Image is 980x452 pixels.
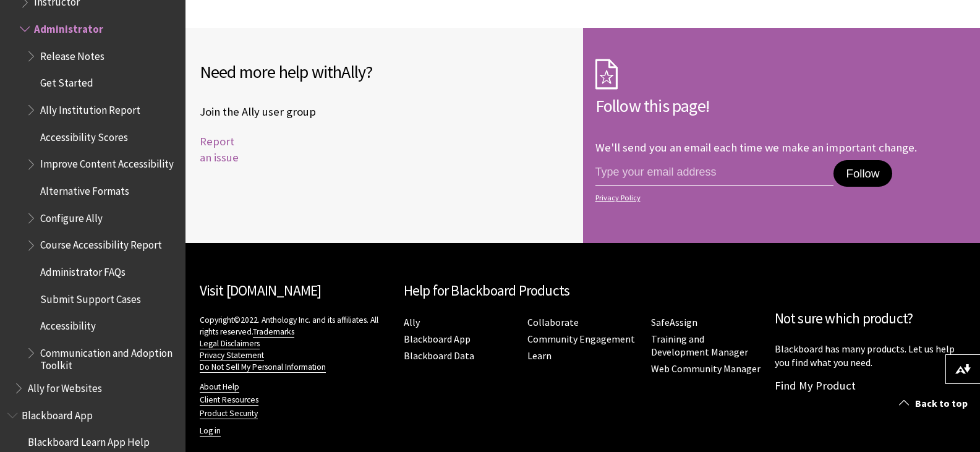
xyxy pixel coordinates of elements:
[404,349,474,362] a: Blackboard Data
[40,46,104,62] span: Release Notes
[22,405,93,422] span: Blackboard App
[40,208,103,224] span: Configure Ally
[775,308,966,330] h2: Not sure which product?
[40,262,126,278] span: Administrator FAQs
[595,140,917,155] p: We'll send you an email each time we make an important change.
[200,382,239,393] a: About Help
[40,181,129,197] span: Alternative Formats
[40,235,162,252] span: Course Accessibility Report
[527,349,552,362] a: Learn
[28,432,150,449] span: Blackboard Learn App Help
[40,73,93,90] span: Get Started
[40,127,128,143] span: Accessibility Scores
[595,160,834,186] input: email address
[595,194,963,202] a: Privacy Policy
[34,19,103,35] span: Administrator
[775,378,856,393] a: Find My Product
[404,333,471,346] a: Blackboard App
[200,103,316,121] a: Join the Ally user group
[200,134,239,164] a: Report an issue
[200,350,264,361] a: Privacy Statement
[40,343,177,372] span: Communication and Adoption Toolkit
[595,59,618,90] img: Subscription Icon
[890,392,980,415] a: Back to top
[651,333,748,359] a: Training and Development Manager
[40,154,174,171] span: Improve Content Accessibility
[200,425,221,437] a: Log in
[28,378,102,394] span: Ally for Websites
[527,316,579,329] a: Collaborate
[527,333,635,346] a: Community Engagement
[200,314,391,373] p: Copyright©2022. Anthology Inc. and its affiliates. All rights reserved.
[40,316,96,333] span: Accessibility
[833,160,892,187] button: Follow
[341,61,365,83] span: Ally
[200,362,326,373] a: Do Not Sell My Personal Information
[200,338,260,349] a: Legal Disclaimers
[404,316,420,329] a: Ally
[651,362,761,375] a: Web Community Manager
[40,100,140,116] span: Ally Institution Report
[404,280,762,302] h2: Help for Blackboard Products
[775,342,966,370] p: Blackboard has many products. Let us help you find what you need.
[200,59,571,85] h2: Need more help with ?
[651,316,697,329] a: SafeAssign
[200,408,258,419] a: Product Security
[200,281,322,299] a: Visit [DOMAIN_NAME]
[595,93,966,119] h2: Follow this page!
[200,394,258,406] a: Client Resources
[253,326,294,338] a: Trademarks
[40,289,141,305] span: Submit Support Cases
